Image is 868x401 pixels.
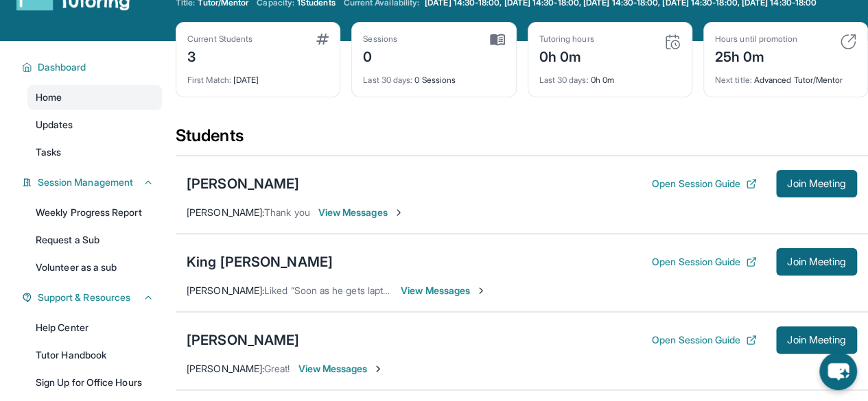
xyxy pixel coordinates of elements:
[318,206,404,219] span: View Messages
[539,34,594,45] div: Tutoring hours
[476,285,486,296] img: Chevron-Right
[32,291,154,304] button: Support & Resources
[373,363,384,374] img: Chevron-Right
[187,206,264,218] span: [PERSON_NAME] :
[715,34,797,45] div: Hours until promotion
[539,66,681,86] div: 0h 0m
[652,333,757,347] button: Open Session Guide
[819,352,857,390] button: chat-button
[27,200,162,225] a: Weekly Progress Report
[36,145,61,159] span: Tasks
[363,75,412,85] span: Last 30 days :
[27,255,162,280] a: Volunteer as a sub
[264,206,310,218] span: Thank you
[393,207,404,218] img: Chevron-Right
[176,125,868,155] div: Students
[27,228,162,252] a: Request a Sub
[316,34,329,45] img: card
[36,90,62,104] span: Home
[27,140,162,165] a: Tasks
[401,284,486,297] span: View Messages
[187,174,299,193] div: [PERSON_NAME]
[264,363,290,374] span: Great!
[840,34,856,50] img: card
[32,175,154,189] button: Session Management
[664,34,681,50] img: card
[776,170,857,197] button: Join Meeting
[776,248,857,276] button: Join Meeting
[38,291,130,304] span: Support & Resources
[187,330,299,350] div: [PERSON_NAME]
[38,175,133,189] span: Session Management
[27,370,162,395] a: Sign Up for Office Hours
[787,258,846,266] span: Join Meeting
[187,75,231,85] span: First Match :
[36,118,73,132] span: Updates
[27,343,162,367] a: Tutor Handbook
[652,255,757,269] button: Open Session Guide
[187,66,329,86] div: [DATE]
[27,315,162,340] a: Help Center
[363,34,397,45] div: Sessions
[187,363,264,374] span: [PERSON_NAME] :
[32,60,154,74] button: Dashboard
[187,34,253,45] div: Current Students
[539,45,594,66] div: 0h 0m
[715,66,856,86] div: Advanced Tutor/Mentor
[363,66,504,86] div: 0 Sessions
[298,362,384,376] span: View Messages
[187,252,333,271] div: King [PERSON_NAME]
[787,336,846,344] span: Join Meeting
[490,34,505,46] img: card
[187,45,253,66] div: 3
[787,180,846,188] span: Join Meeting
[363,45,397,66] div: 0
[27,112,162,137] a: Updates
[187,284,264,296] span: [PERSON_NAME] :
[715,45,797,66] div: 25h 0m
[539,75,589,85] span: Last 30 days :
[38,60,86,74] span: Dashboard
[652,177,757,191] button: Open Session Guide
[27,85,162,110] a: Home
[776,326,857,354] button: Join Meeting
[715,75,752,85] span: Next title :
[264,284,563,296] span: Liked “Soon as he gets laptop from school i will let you know thanks”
